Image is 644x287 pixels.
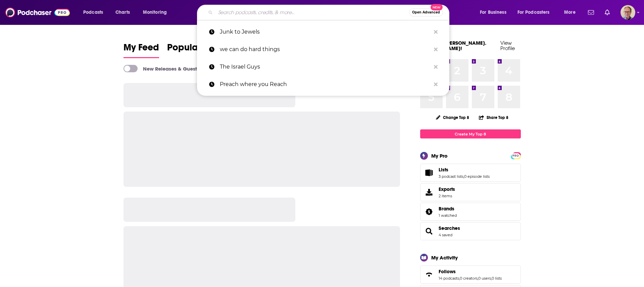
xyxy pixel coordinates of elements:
img: User Profile [621,5,635,20]
span: Brands [420,203,521,221]
a: 4 saved [439,233,452,237]
span: More [564,8,576,17]
a: Lists [423,168,436,177]
a: View Profile [500,40,515,51]
button: open menu [513,7,559,18]
span: Monitoring [143,8,167,17]
p: Junk to Jewels [220,23,431,41]
span: Open Advanced [412,11,440,14]
button: open menu [138,7,176,18]
a: Charts [111,7,134,18]
a: My Feed [123,42,159,58]
span: 2 items [439,194,455,198]
p: The Israel Guys [220,58,431,76]
span: , [463,174,464,179]
span: Lists [439,167,448,173]
a: Follows [423,270,436,279]
a: 14 podcasts [439,276,459,281]
span: Follows [420,265,521,284]
button: open menu [79,7,112,18]
a: Junk to Jewels [197,23,449,41]
a: Welcome [PERSON_NAME].[PERSON_NAME]! [420,40,486,51]
a: 0 users [478,276,491,281]
span: Podcasts [83,8,103,17]
a: Follows [439,269,502,275]
span: New [431,4,443,10]
button: open menu [475,7,515,18]
a: Show notifications dropdown [602,7,612,18]
a: 3 podcast lists [439,174,463,179]
span: Charts [115,8,130,17]
span: Follows [439,269,456,275]
a: PRO [512,153,520,158]
a: Lists [439,167,490,173]
a: 1 watched [439,213,457,218]
a: 0 episode lists [464,174,490,179]
span: Searches [420,222,521,240]
span: Lists [420,164,521,182]
span: Exports [439,186,455,192]
a: Create My Top 8 [420,129,521,138]
span: Popular Feed [167,42,224,57]
span: Brands [439,206,454,212]
button: Change Top 8 [432,113,474,122]
a: Searches [423,227,436,236]
button: Open AdvancedNew [409,8,443,16]
p: Preach where you Reach [220,76,431,93]
span: My Feed [123,42,159,57]
span: Exports [423,188,436,197]
div: My Pro [431,153,448,159]
p: we can do hard things [220,41,431,58]
span: For Podcasters [517,8,550,17]
a: Show notifications dropdown [585,7,597,18]
span: , [478,276,478,281]
span: Logged in as tommy.lynch [621,5,635,20]
a: Brands [439,206,457,212]
a: The Israel Guys [197,58,449,76]
a: 0 creators [460,276,478,281]
button: Show profile menu [621,5,635,20]
button: open menu [559,7,584,18]
span: , [459,276,460,281]
a: 0 lists [492,276,502,281]
a: Exports [420,183,521,201]
span: , [491,276,492,281]
a: Brands [423,207,436,216]
a: we can do hard things [197,41,449,58]
a: Popular Feed [167,42,224,58]
span: For Business [480,8,506,17]
div: My Activity [431,254,458,261]
a: New Releases & Guests Only [123,65,212,72]
a: Preach where you Reach [197,76,449,93]
a: Searches [439,225,460,231]
div: Search podcasts, credits, & more... [203,5,456,20]
input: Search podcasts, credits, & more... [215,7,409,18]
button: Share Top 8 [479,111,509,124]
span: PRO [512,153,520,158]
img: Podchaser - Follow, Share and Rate Podcasts [5,6,70,19]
